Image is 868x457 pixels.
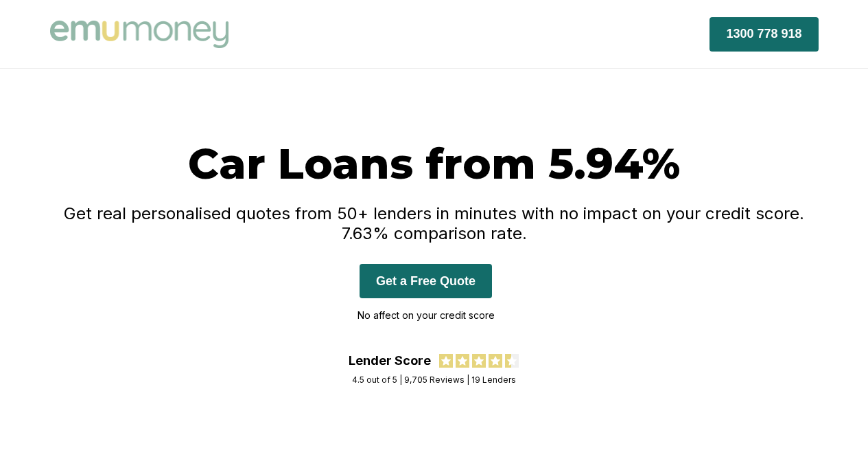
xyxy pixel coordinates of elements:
h1: Car Loans from 5.94% [50,137,819,190]
img: Emu Money logo [50,21,228,48]
a: 1300 778 918 [709,26,818,41]
a: Get a Free Quote [360,274,492,288]
img: review star [505,354,519,368]
div: 4.5 out of 5 | 9,705 Reviews | 19 Lenders [352,375,516,385]
button: 1300 778 918 [709,17,818,52]
p: No affect on your credit score [357,305,495,326]
img: review star [456,354,469,368]
img: review star [489,354,502,368]
h4: Get real personalised quotes from 50+ lenders in minutes with no impact on your credit score. 7.6... [50,203,819,243]
div: Lender Score [349,353,431,368]
img: review star [472,354,486,368]
button: Get a Free Quote [360,264,492,298]
img: review star [439,354,453,368]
